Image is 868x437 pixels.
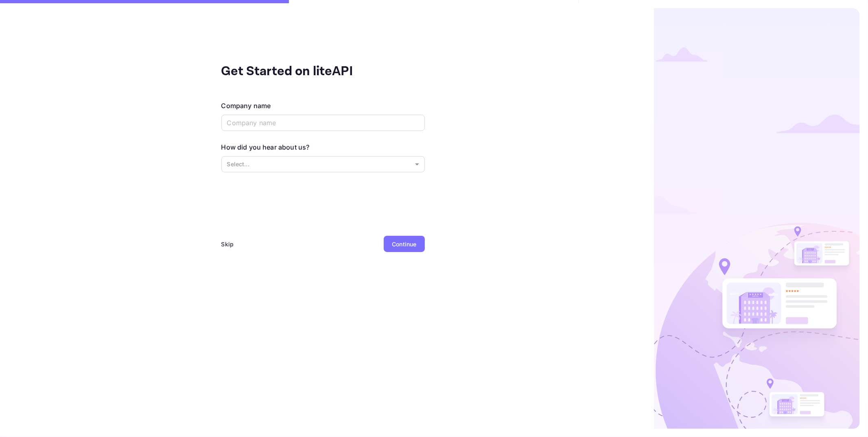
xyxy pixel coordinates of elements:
[221,115,425,131] input: Company name
[392,240,416,248] div: Continue
[227,160,412,168] p: Select...
[643,8,860,429] img: logo
[221,101,271,111] div: Company name
[221,62,384,81] div: Get Started on liteAPI
[221,156,425,172] div: Without label
[221,142,310,152] div: How did you hear about us?
[221,240,234,248] div: Skip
